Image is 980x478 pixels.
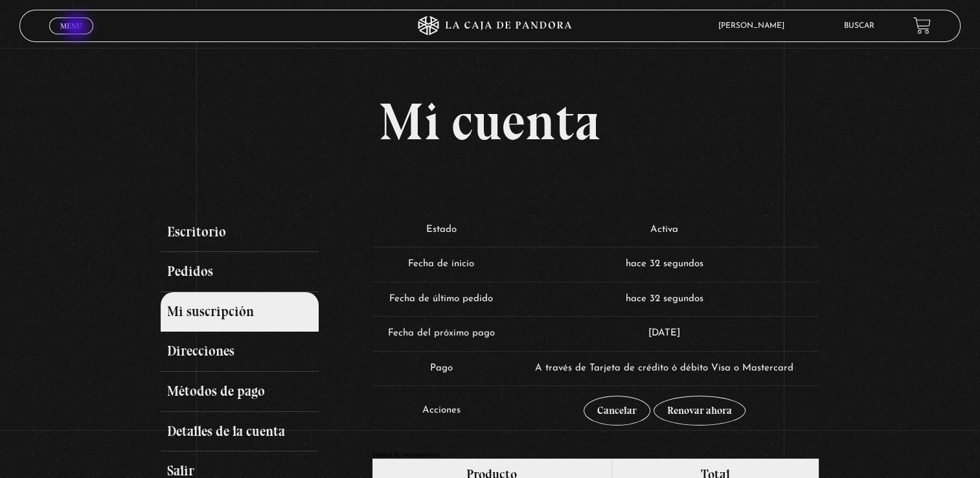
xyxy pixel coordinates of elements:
a: Mi suscripción [161,292,319,332]
span: [PERSON_NAME] [712,22,797,30]
span: Cerrar [56,33,86,42]
span: Menu [60,22,82,30]
td: Acciones [372,385,510,435]
td: [DATE] [510,316,818,351]
a: Direcciones [161,332,319,372]
td: Activa [510,213,818,247]
a: Cancelar [584,396,650,426]
a: Detalles de la cuenta [161,412,319,452]
td: hace 32 segundos [510,282,818,317]
td: Fecha de último pedido [372,282,510,317]
a: Escritorio [161,212,319,253]
a: View your shopping cart [913,17,931,34]
td: hace 32 segundos [510,247,818,282]
td: Fecha del próximo pago [372,316,510,351]
td: Estado [372,213,510,247]
h1: Mi cuenta [161,96,819,148]
span: A través de Tarjeta de crédito ó débito Visa o Mastercard [535,363,793,373]
a: Renovar ahora [654,396,746,426]
a: Pedidos [161,252,319,292]
a: Métodos de pago [161,372,319,412]
td: Fecha de inicio [372,247,510,282]
h2: Totales de suscripciones [372,451,819,458]
td: Pago [372,351,510,386]
a: Buscar [844,22,874,30]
